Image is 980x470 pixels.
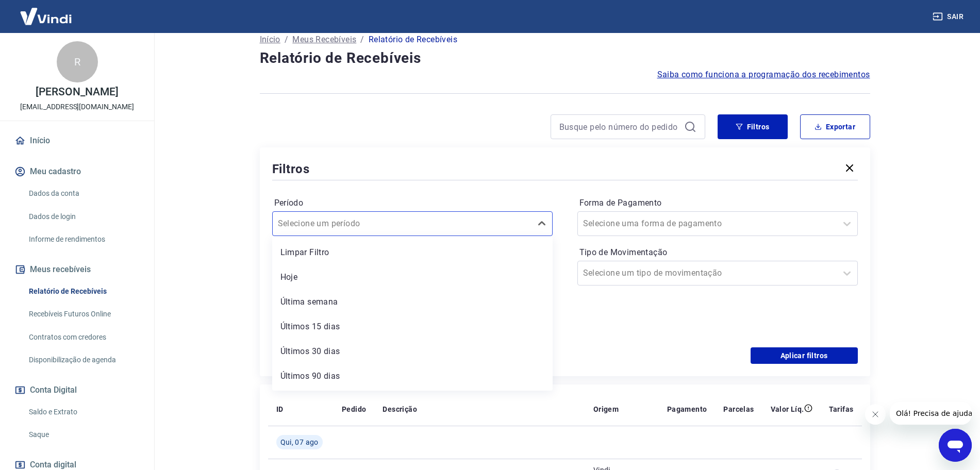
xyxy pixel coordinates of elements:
a: Disponibilização de agenda [25,349,142,371]
a: Contratos com credores [25,327,142,348]
button: Exportar [800,114,870,139]
p: [EMAIL_ADDRESS][DOMAIN_NAME] [20,102,134,112]
label: Forma de Pagamento [579,197,856,209]
div: Limpar Filtro [272,242,553,263]
p: [PERSON_NAME] [36,87,118,97]
p: Pedido [342,404,366,414]
button: Meus recebíveis [12,258,142,281]
input: Busque pelo número do pedido [559,119,680,135]
p: Tarifas [829,404,854,414]
p: Parcelas [723,404,754,414]
div: Últimos 30 dias [272,341,553,362]
span: Olá! Precisa de ajuda? [6,7,87,15]
a: Informe de rendimentos [25,229,142,250]
label: Tipo de Movimentação [579,246,856,259]
div: Últimos 15 dias [272,316,553,337]
button: Aplicar filtros [751,347,858,364]
a: Início [12,129,142,152]
p: Relatório de Recebíveis [369,33,457,46]
button: Sair [931,7,968,26]
div: Últimos 90 dias [272,366,553,387]
p: / [360,33,364,46]
a: Dados de login [25,206,142,227]
div: Última semana [272,292,553,312]
img: Vindi [12,1,79,32]
iframe: Fechar mensagem [865,404,886,425]
button: Meu cadastro [12,160,142,183]
a: Saiba como funciona a programação dos recebimentos [657,69,870,81]
a: Início [260,33,280,46]
a: Relatório de Recebíveis [25,281,142,302]
p: ID [276,404,284,414]
p: Valor Líq. [771,404,804,414]
div: Hoje [272,267,553,288]
button: Filtros [718,114,788,139]
label: Período [274,197,551,209]
a: Saque [25,424,142,445]
p: Descrição [383,404,417,414]
span: Qui, 07 ago [280,437,319,447]
p: Pagamento [667,404,707,414]
iframe: Botão para abrir a janela de mensagens [939,429,972,462]
button: Conta Digital [12,379,142,401]
a: Dados da conta [25,183,142,204]
a: Recebíveis Futuros Online [25,304,142,325]
h5: Filtros [272,161,310,177]
p: / [285,33,288,46]
h4: Relatório de Recebíveis [260,48,870,69]
p: Origem [593,404,619,414]
a: Saldo e Extrato [25,401,142,423]
iframe: Mensagem da empresa [890,402,972,425]
a: Meus Recebíveis [292,33,356,46]
div: R [57,41,98,82]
